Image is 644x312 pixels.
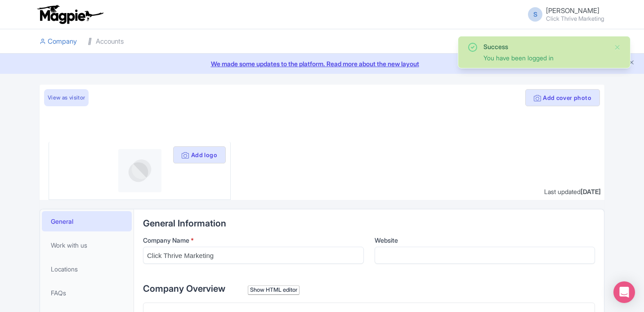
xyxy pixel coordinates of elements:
a: S [PERSON_NAME] Click Thrive Marketing [523,7,604,22]
span: S [528,7,542,22]
span: Website [375,236,398,244]
img: logo-ab69f6fb50320c5b225c76a69d11143b.png [35,5,105,24]
span: [PERSON_NAME] [546,6,599,15]
a: Accounts [88,29,124,54]
span: Company Overview [143,283,225,294]
a: Work with us [42,235,132,255]
span: Locations [51,264,78,274]
a: Locations [42,259,132,279]
h2: General Information [143,218,595,228]
a: Company [40,29,77,54]
a: FAQs [42,283,132,303]
div: You have been logged in [483,53,607,63]
span: Company Name [143,236,189,244]
div: Last updated [544,187,601,196]
button: Close [614,42,621,53]
span: [DATE] [581,188,601,195]
div: Success [483,42,607,51]
a: View as visitor [44,89,89,106]
img: profile-logo-d1a8e230fb1b8f12adc913e4f4d7365c.png [118,149,161,192]
span: FAQs [51,288,66,298]
span: General [51,217,73,226]
button: Add cover photo [525,89,600,106]
a: We made some updates to the platform. Read more about the new layout [5,59,639,68]
small: Click Thrive Marketing [546,16,604,22]
button: Add logo [173,146,226,163]
span: Work with us [51,240,87,250]
button: Close announcement [628,58,635,68]
div: Show HTML editor [248,285,300,295]
div: Open Intercom Messenger [613,281,635,303]
a: General [42,211,132,231]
